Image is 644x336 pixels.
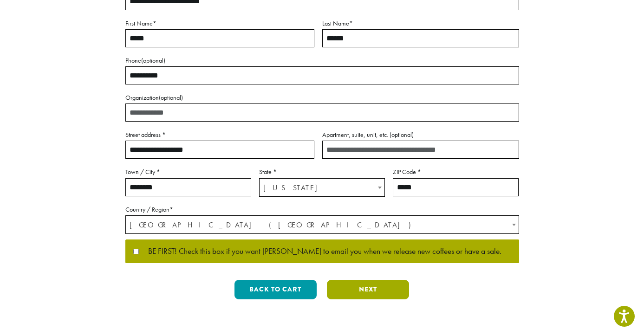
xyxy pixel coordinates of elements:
[322,129,519,141] label: Apartment, suite, unit, etc.
[234,280,317,299] button: Back to cart
[259,178,385,197] span: State
[327,280,409,299] button: Next
[390,130,414,139] span: (optional)
[125,215,519,234] span: Country / Region
[125,166,251,178] label: Town / City
[126,216,519,234] span: United States (US)
[393,166,519,178] label: ZIP Code
[141,56,165,65] span: (optional)
[133,249,139,254] input: BE FIRST! Check this box if you want [PERSON_NAME] to email you when we release new coffees or ha...
[125,92,519,103] label: Organization
[260,179,384,197] span: Texas
[125,18,314,29] label: First Name
[159,93,183,102] span: (optional)
[259,166,385,178] label: State
[125,129,314,141] label: Street address
[139,247,501,256] span: BE FIRST! Check this box if you want [PERSON_NAME] to email you when we release new coffees or ha...
[322,18,519,29] label: Last Name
